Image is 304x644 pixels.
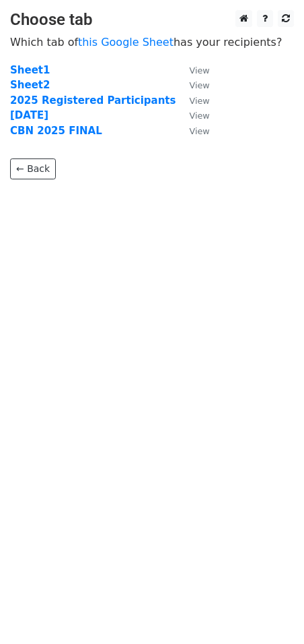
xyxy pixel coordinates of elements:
[189,111,209,121] small: View
[10,109,48,121] a: [DATE]
[176,109,209,121] a: View
[176,79,209,91] a: View
[189,126,209,136] small: View
[10,64,50,76] a: Sheet1
[189,80,209,90] small: View
[78,36,174,49] a: this Google Sheet
[10,94,176,107] a: 2025 Registered Participants
[10,35,294,49] p: Which tab of has your recipients?
[176,94,209,107] a: View
[10,125,102,137] a: CBN 2025 FINAL
[176,125,209,137] a: View
[176,64,209,76] a: View
[189,96,209,106] small: View
[10,158,56,179] a: ← Back
[189,65,209,76] small: View
[10,79,50,91] a: Sheet2
[10,10,294,30] h3: Choose tab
